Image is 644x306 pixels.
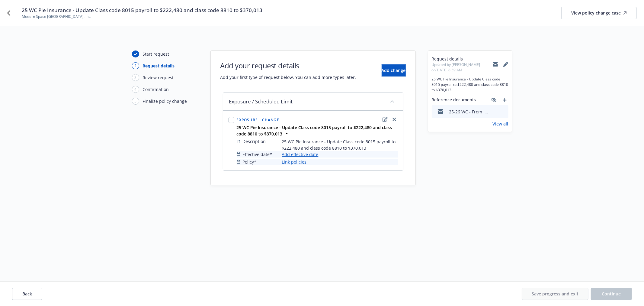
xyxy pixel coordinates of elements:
[382,64,406,76] button: Add change
[449,109,489,115] div: 25-26 WC - From insd - Confirmation of updated payrolls.msg
[382,116,389,123] a: edit
[282,159,307,165] a: Link policies
[132,86,139,93] div: 4
[432,62,493,73] span: Updated by [PERSON_NAME] on [DATE] 8:59 AM
[132,74,139,81] div: 3
[243,159,257,165] span: Policy*
[237,125,392,137] strong: 25 WC Pie Insurance - Update Class code 8015 payroll to $222,480 and class code 8810 to $370,013
[532,291,578,297] span: Save progress and exit
[143,63,175,69] div: Request details
[501,109,506,115] button: preview file
[571,7,627,19] div: View policy change case
[143,51,169,57] div: Start request
[432,56,493,62] span: Request details
[229,98,293,105] span: Exposure / Scheduled Limit
[493,121,508,127] a: View all
[282,138,398,151] span: 25 WC Pie Insurance - Update Class code 8015 payroll to $222,480 and class code 8810 to $370,013
[223,93,403,111] div: Exposure / Scheduled Limitcollapse content
[143,74,174,81] div: Review request
[132,98,139,105] div: 5
[490,96,498,104] a: associate
[561,7,637,19] a: View policy change case
[237,117,279,122] span: Exposure - Change
[491,109,496,115] button: download file
[22,14,262,19] span: Modern Space [GEOGRAPHIC_DATA], Inc.
[220,74,356,80] span: Add your first type of request below. You can add more types later.
[143,98,187,104] div: Finalize policy change
[391,116,398,123] a: close
[243,151,272,158] span: Effective date*
[12,288,42,300] button: Back
[143,86,169,93] div: Confirmation
[432,76,508,93] span: 25 WC Pie Insurance - Update Class code 8015 payroll to $222,480 and class code 8810 to $370,013
[432,96,476,104] span: Reference documents
[22,7,262,14] span: 25 WC Pie Insurance - Update Class code 8015 payroll to $222,480 and class code 8810 to $370,013
[602,291,621,297] span: Continue
[382,67,406,73] span: Add change
[243,138,266,145] span: Description
[501,96,508,104] a: add
[282,151,319,158] a: Add effective date
[387,96,397,106] button: collapse content
[22,291,32,297] span: Back
[220,60,356,70] h1: Add your request details
[522,288,588,300] button: Save progress and exit
[132,62,139,69] div: 2
[591,288,632,300] button: Continue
